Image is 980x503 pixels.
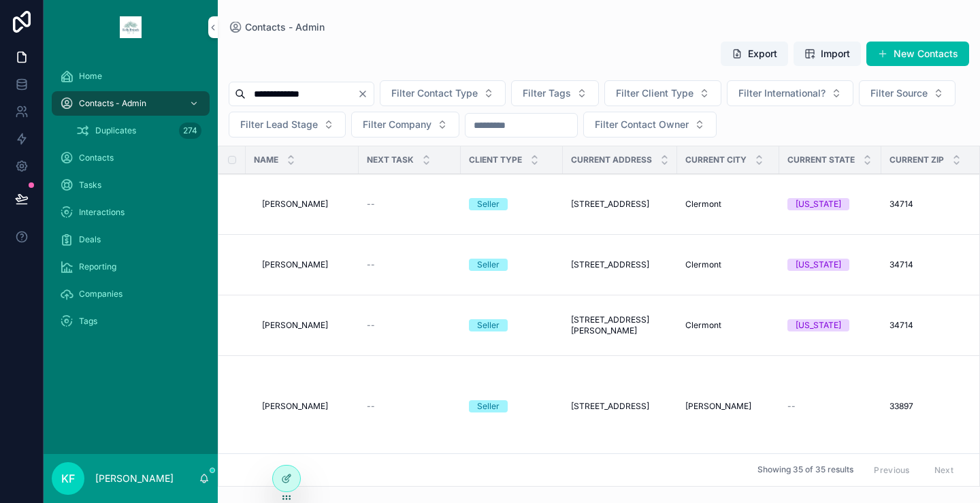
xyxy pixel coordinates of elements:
a: [STREET_ADDRESS] [571,199,669,210]
a: Seller [469,319,555,331]
button: Select Button [380,80,506,106]
span: Name [254,155,278,165]
button: Select Button [351,112,459,137]
div: Seller [477,198,500,210]
img: App logo [120,16,142,38]
div: Seller [477,400,500,412]
span: -- [367,259,375,270]
a: Clermont [685,320,771,331]
span: [PERSON_NAME] [685,401,751,412]
a: 33897 [889,401,975,412]
a: Seller [469,198,555,210]
button: Select Button [229,112,346,137]
a: Tasks [52,173,210,197]
a: -- [367,199,453,210]
span: Clermont [685,199,721,210]
span: Current Zip [889,155,944,165]
a: Interactions [52,200,210,225]
span: Filter Client Type [616,86,693,100]
span: Client Type [469,155,522,165]
a: [PERSON_NAME] [685,401,771,412]
div: [US_STATE] [796,319,841,331]
span: [STREET_ADDRESS] [571,259,649,270]
span: Contacts - Admin [245,20,325,34]
a: Contacts - Admin [229,20,325,34]
a: [PERSON_NAME] [262,199,350,210]
span: 33897 [889,401,913,412]
a: Seller [469,259,555,271]
a: -- [367,320,453,331]
span: Clermont [685,320,721,331]
a: Home [52,64,210,88]
span: Filter Contact Type [391,86,478,100]
span: Contacts [79,152,114,163]
span: Contacts - Admin [79,98,146,109]
span: Companies [79,289,122,299]
button: Select Button [727,80,853,106]
span: -- [367,320,375,331]
span: Import [821,47,850,61]
span: [PERSON_NAME] [262,259,328,270]
a: Contacts [52,146,210,170]
span: [STREET_ADDRESS] [571,199,649,210]
button: Select Button [583,112,717,137]
span: Filter Tags [523,86,571,100]
span: Duplicates [95,125,136,136]
button: New Contacts [866,42,969,66]
a: Deals [52,227,210,252]
span: Reporting [79,261,116,272]
a: [STREET_ADDRESS][PERSON_NAME] [571,314,669,336]
span: Tags [79,316,97,327]
button: Import [794,42,861,66]
span: Filter Contact Owner [595,118,689,131]
div: [US_STATE] [796,259,841,271]
span: [PERSON_NAME] [262,401,328,412]
span: Next Task [367,155,414,165]
a: 34714 [889,259,975,270]
a: -- [787,401,873,412]
a: [PERSON_NAME] [262,401,350,412]
a: [US_STATE] [787,259,873,271]
span: Interactions [79,207,125,218]
a: 34714 [889,320,975,331]
div: scrollable content [44,54,218,351]
span: Filter International? [738,86,826,100]
a: [PERSON_NAME] [262,259,350,270]
a: [US_STATE] [787,319,873,331]
div: 274 [179,123,201,139]
button: Export [721,42,788,66]
span: Filter Source [870,86,928,100]
span: Current Address [571,155,652,165]
a: [STREET_ADDRESS] [571,259,669,270]
span: 34714 [889,199,913,210]
span: [STREET_ADDRESS] [571,401,649,412]
span: -- [787,401,796,412]
a: Clermont [685,259,771,270]
span: [PERSON_NAME] [262,320,328,331]
span: -- [367,401,375,412]
button: Clear [357,88,374,99]
a: Seller [469,400,555,412]
div: Seller [477,259,500,271]
a: Contacts - Admin [52,91,210,116]
a: 34714 [889,199,975,210]
span: Filter Company [363,118,431,131]
button: Select Button [604,80,721,106]
span: Current City [685,155,747,165]
a: Duplicates274 [68,118,210,143]
span: KF [61,470,75,487]
button: Select Button [511,80,599,106]
span: Home [79,71,102,82]
a: Companies [52,282,210,306]
a: -- [367,259,453,270]
a: [PERSON_NAME] [262,320,350,331]
span: Filter Lead Stage [240,118,318,131]
span: 34714 [889,259,913,270]
span: 34714 [889,320,913,331]
button: Select Button [859,80,955,106]
span: Current State [787,155,855,165]
span: Showing 35 of 35 results [757,465,853,476]
a: -- [367,401,453,412]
